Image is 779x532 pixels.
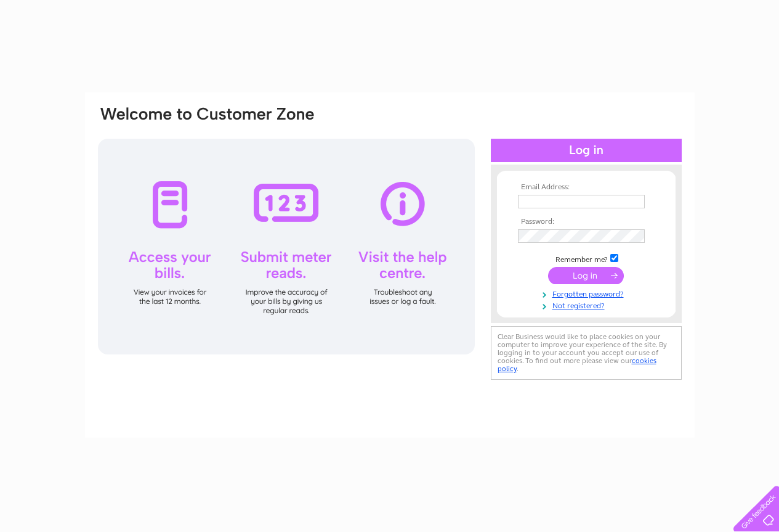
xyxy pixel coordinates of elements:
[498,356,656,373] a: cookies policy
[548,267,624,284] input: Submit
[518,299,658,311] a: Not registered?
[515,183,658,192] th: Email Address:
[515,218,658,226] th: Password:
[491,326,682,380] div: Clear Business would like to place cookies on your computer to improve your experience of the sit...
[515,252,658,264] td: Remember me?
[518,287,658,299] a: Forgotten password?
